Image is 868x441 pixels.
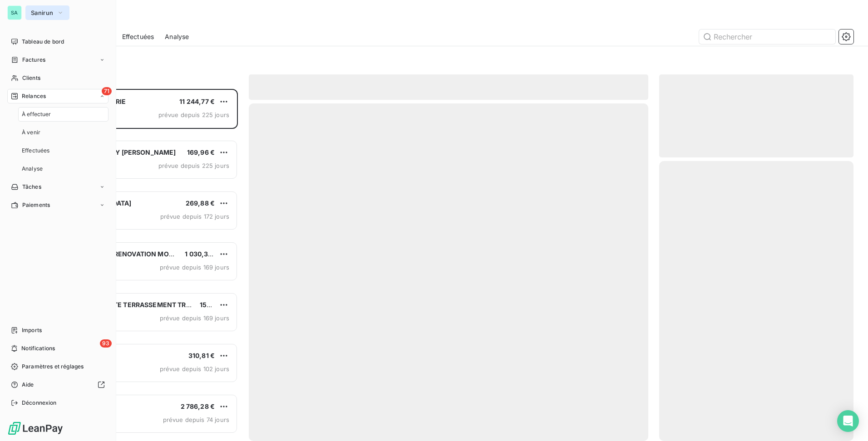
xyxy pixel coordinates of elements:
[181,402,215,410] span: 2 786,28 €
[188,352,215,359] span: 310,81 €
[22,110,51,118] span: À effectuer
[22,128,40,137] span: À venir
[22,165,43,173] span: Analyse
[102,87,112,95] span: 71
[7,5,22,20] div: SA
[158,162,229,169] span: prévue depuis 225 jours
[22,38,64,46] span: Tableau de bord
[44,89,238,441] div: grid
[22,74,40,82] span: Clients
[22,363,84,371] span: Paramètres et réglages
[22,399,57,407] span: Déconnexion
[160,213,229,220] span: prévue depuis 172 jours
[699,29,835,44] input: Rechercher
[163,416,229,423] span: prévue depuis 74 jours
[837,410,859,432] div: Open Intercom Messenger
[186,199,215,207] span: 269,88 €
[165,32,189,41] span: Analyse
[187,148,215,156] span: 169,96 €
[122,32,154,41] span: Effectuées
[22,147,50,155] span: Effectuées
[64,148,176,156] span: LE RDV - LEPINAY [PERSON_NAME]
[64,250,191,258] span: CONTRUCTION RENOVATION MODERNE
[185,250,218,258] span: 1 030,33 €
[179,98,215,105] span: 11 244,77 €
[22,92,46,100] span: Relances
[22,183,41,191] span: Tâches
[21,344,55,353] span: Notifications
[22,381,34,389] span: Aide
[160,314,229,322] span: prévue depuis 169 jours
[7,377,108,392] a: Aide
[7,421,64,436] img: Logo LeanPay
[160,264,229,271] span: prévue depuis 169 jours
[64,301,300,309] span: STTTPP -SOCIETE TERRASSEMENT TRANSPORT TRAVAUX PUBLIC POTHIN
[160,365,229,372] span: prévue depuis 102 jours
[31,9,53,16] span: Sanirun
[158,111,229,118] span: prévue depuis 225 jours
[22,56,45,64] span: Factures
[200,301,227,309] span: 152,80 €
[22,201,50,209] span: Paiements
[100,339,112,348] span: 93
[22,326,42,334] span: Imports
